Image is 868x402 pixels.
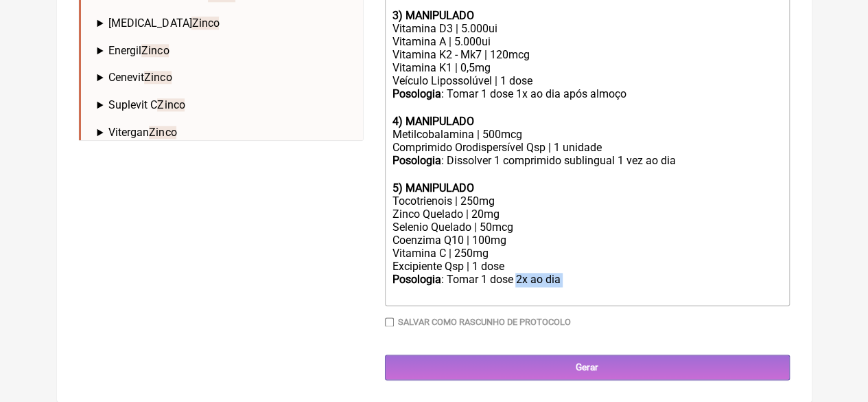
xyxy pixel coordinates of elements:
[191,16,219,30] span: Zinco
[392,154,782,181] div: : Dissolver 1 comprimido sublingual 1 vez ao dia ㅤ
[97,44,352,57] summary: EnergilZinco
[97,126,352,139] summary: ViterganZinco
[141,44,169,57] span: Zinco
[392,35,782,48] div: Vitamina A | 5.000ui
[392,48,782,61] div: Vitamina K2 - Mk7 | 120mcg
[157,98,185,111] span: Zinco
[392,260,782,273] div: Excipiente Qsp | 1 dose
[97,16,352,30] summary: [MEDICAL_DATA]Zinco
[398,317,571,327] label: Salvar como rascunho de Protocolo
[392,128,782,141] div: Metilcobalamina | 500mcg
[144,71,172,84] span: Zinco
[108,44,169,57] span: Energil
[392,208,782,221] div: Zinco Quelado | 20mg
[149,126,176,139] span: Zinco
[392,115,473,128] strong: 4) MANIPULADO
[392,9,473,22] strong: 3) MANIPULADO
[392,273,782,300] div: : Tomar 1 dose 2x ao dia ㅤ
[97,71,352,84] summary: CenevitZinco
[392,87,441,100] strong: Posologia
[392,234,782,247] div: Coenzima Q10 | 100mg
[392,87,782,115] div: : Tomar 1 dose 1x ao dia após almoço ㅤ
[108,16,219,30] span: [MEDICAL_DATA]
[392,194,782,208] div: Tocotrienois | 250mg
[385,355,790,380] input: Gerar
[108,98,185,111] span: Suplevit C
[392,154,441,167] strong: Posologia
[392,221,782,234] div: Selenio Quelado | 50mcg
[392,74,782,87] div: Veículo Lipossolúvel | 1 dose
[392,247,782,260] div: Vitamina C | 250mg
[97,98,352,111] summary: Suplevit CZinco
[392,181,473,194] strong: 5) MANIPULADO
[392,141,782,154] div: Comprimido Orodispersível Qsp | 1 unidade
[108,126,176,139] span: Vitergan
[392,61,782,74] div: Vitamina K1 | 0,5mg
[392,273,441,286] strong: Posologia
[108,71,172,84] span: Cenevit
[392,22,782,35] div: Vitamina D3 | 5.000ui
